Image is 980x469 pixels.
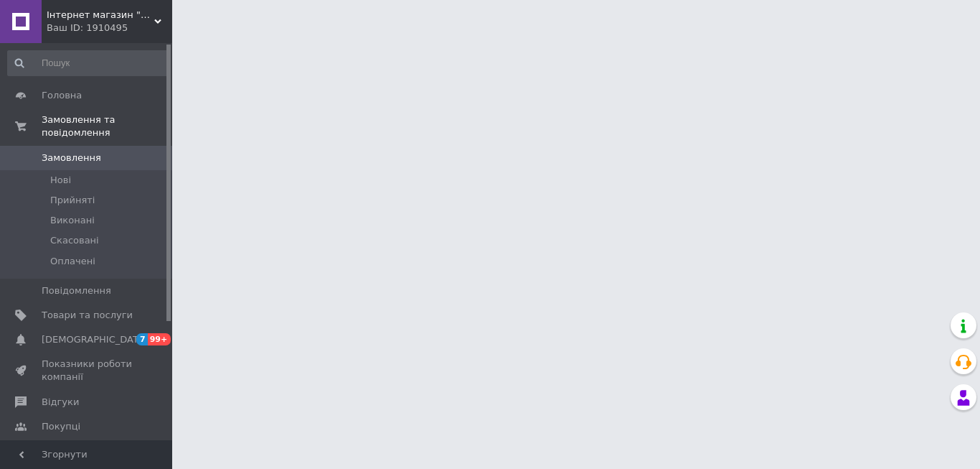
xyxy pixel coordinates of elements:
[50,214,95,227] span: Виконані
[42,420,80,433] span: Покупці
[42,284,111,297] span: Повідомлення
[42,396,79,409] span: Відгуки
[47,9,154,22] span: Інтернет магазин "АЛЬКАТ"
[7,50,169,76] input: Пошук
[42,152,101,164] span: Замовлення
[50,174,71,187] span: Нові
[50,234,99,247] span: Скасовані
[42,89,82,102] span: Головна
[42,333,148,346] span: [DEMOGRAPHIC_DATA]
[42,358,133,384] span: Показники роботи компанії
[42,309,133,322] span: Товари та послуги
[50,255,95,268] span: Оплачені
[47,22,172,34] div: Ваш ID: 1910495
[42,113,172,139] span: Замовлення та повідомлення
[136,333,148,345] span: 7
[50,194,95,207] span: Прийняті
[148,333,171,345] span: 99+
